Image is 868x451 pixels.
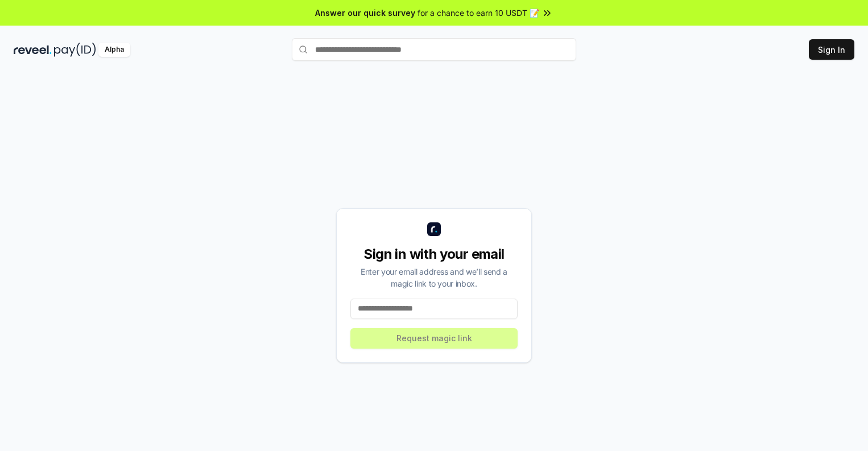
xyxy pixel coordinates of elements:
[427,222,441,236] img: logo_small
[54,43,96,57] img: pay_id
[98,43,130,57] div: Alpha
[315,7,415,19] span: Answer our quick survey
[809,39,854,60] button: Sign In
[14,43,52,57] img: reveel_dark
[350,245,518,263] div: Sign in with your email
[350,266,518,289] div: Enter your email address and we’ll send a magic link to your inbox.
[418,7,539,19] span: for a chance to earn 10 USDT 📝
